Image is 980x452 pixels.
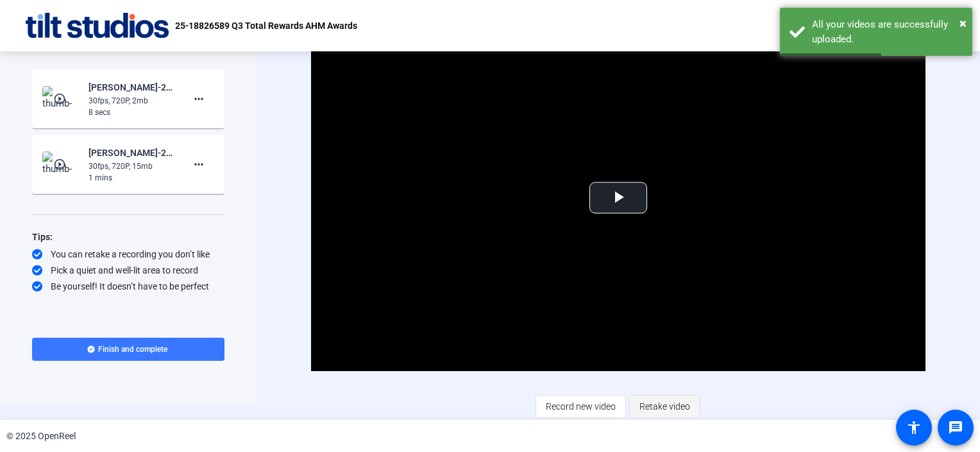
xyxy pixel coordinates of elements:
mat-icon: more_horiz [191,157,207,172]
div: All your videos are successfully uploaded. [812,17,963,46]
span: Record new video [546,394,616,419]
button: Record new video [536,395,626,418]
span: × [959,15,967,31]
div: Tips: [32,229,224,245]
mat-icon: accessibility [906,420,922,435]
div: [PERSON_NAME]-25-18826589-UHG-Q3 Total Rewards AHM Awa-25-18826589 Q3 Total Rewards AHM Awards-17... [89,80,174,95]
span: Finish and complete [98,344,167,354]
button: Retake video [629,395,700,418]
button: Finish and complete [32,338,224,361]
div: 8 secs [89,107,174,118]
mat-icon: more_horiz [191,91,207,107]
img: thumb-nail [42,152,80,177]
img: OpenReel logo [26,13,169,39]
mat-icon: play_circle_outline [53,92,69,105]
button: Close [959,13,967,33]
div: Video Player [311,25,926,371]
span: Retake video [639,394,690,419]
img: thumb-nail [42,86,80,112]
div: Pick a quiet and well-lit area to record [32,264,224,277]
mat-icon: message [948,420,963,435]
div: 1 mins [89,172,174,184]
div: Be yourself! It doesn’t have to be perfect [32,280,224,293]
div: 30fps, 720P, 15mb [89,161,174,172]
div: You can retake a recording you don’t like [32,248,224,261]
div: 30fps, 720P, 2mb [89,95,174,107]
button: Play Video [589,182,647,214]
mat-icon: play_circle_outline [53,158,69,171]
p: 25-18826589 Q3 Total Rewards AHM Awards [175,18,357,33]
div: [PERSON_NAME]-25-18826589-UHG-Q3 Total Rewards AHM Awa-25-18826589 Q3 Total Rewards AHM Awards-17... [89,145,174,161]
div: © 2025 OpenReel [6,430,76,443]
